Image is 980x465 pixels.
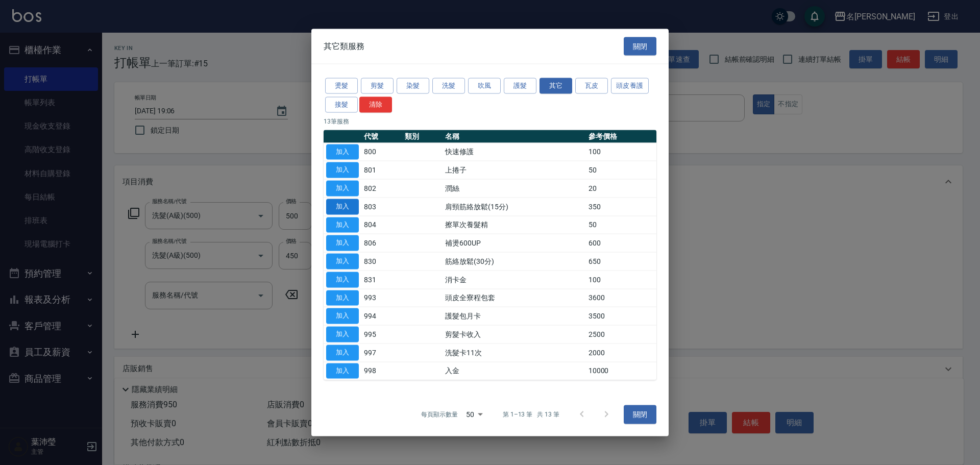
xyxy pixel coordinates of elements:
[361,271,402,289] td: 831
[443,289,585,307] td: 頭皮全寮程包套
[586,252,656,271] td: 650
[443,307,585,325] td: 護髮包月卡
[361,325,402,344] td: 995
[361,307,402,325] td: 994
[361,216,402,234] td: 804
[586,179,656,198] td: 20
[443,161,585,179] td: 上捲子
[361,198,402,216] td: 803
[361,234,402,252] td: 806
[326,254,359,270] button: 加入
[586,325,656,344] td: 2500
[361,161,402,179] td: 801
[326,290,359,306] button: 加入
[402,130,443,143] th: 類別
[359,96,392,112] button: 清除
[361,362,402,380] td: 998
[443,362,585,380] td: 入金
[586,271,656,289] td: 100
[586,234,656,252] td: 600
[326,181,359,197] button: 加入
[361,179,402,198] td: 802
[432,78,465,94] button: 洗髮
[624,405,656,424] button: 關閉
[326,308,359,324] button: 加入
[586,289,656,307] td: 3600
[325,96,358,112] button: 接髮
[540,78,572,94] button: 其它
[586,161,656,179] td: 50
[443,271,585,289] td: 消卡金
[325,78,358,94] button: 燙髮
[361,78,394,94] button: 剪髮
[361,130,402,143] th: 代號
[326,162,359,178] button: 加入
[361,344,402,362] td: 997
[326,345,359,360] button: 加入
[624,37,656,56] button: 關閉
[324,41,364,51] span: 其它類服務
[586,143,656,161] td: 100
[326,327,359,342] button: 加入
[462,401,486,428] div: 50
[326,217,359,233] button: 加入
[586,307,656,325] td: 3500
[504,78,536,94] button: 護髮
[421,410,458,419] p: 每頁顯示數量
[361,252,402,271] td: 830
[443,325,585,344] td: 剪髮卡收入
[611,78,649,94] button: 頭皮養護
[361,143,402,161] td: 800
[503,410,559,419] p: 第 1–13 筆 共 13 筆
[586,362,656,380] td: 10000
[443,179,585,198] td: 潤絲
[586,216,656,234] td: 50
[326,199,359,214] button: 加入
[443,143,585,161] td: 快速修護
[326,272,359,287] button: 加入
[443,344,585,362] td: 洗髮卡11次
[397,78,429,94] button: 染髮
[443,130,585,143] th: 名稱
[326,363,359,379] button: 加入
[575,78,608,94] button: 瓦皮
[586,198,656,216] td: 350
[443,216,585,234] td: 擦單次養髮精
[586,130,656,143] th: 參考價格
[361,289,402,307] td: 993
[326,235,359,251] button: 加入
[443,234,585,252] td: 補燙600UP
[468,78,501,94] button: 吹風
[326,144,359,160] button: 加入
[324,116,656,126] p: 13 筆服務
[443,198,585,216] td: 肩頸筋絡放鬆(15分)
[443,252,585,271] td: 筋絡放鬆(30分)
[586,344,656,362] td: 2000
